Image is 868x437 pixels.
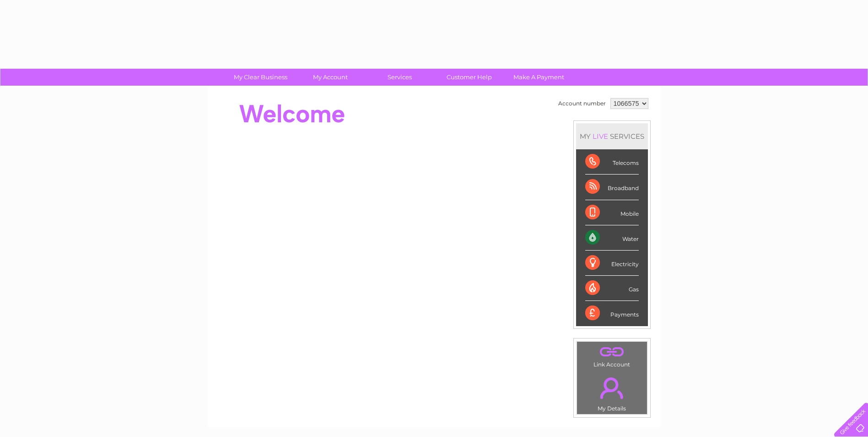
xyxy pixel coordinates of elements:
div: Telecoms [585,149,639,175]
a: . [579,372,645,404]
td: My Details [577,370,647,415]
div: Mobile [585,200,639,225]
div: MY SERVICES [576,123,648,149]
div: Water [585,225,639,251]
a: Make A Payment [501,69,577,86]
a: My Account [292,69,368,86]
td: Link Account [577,341,647,370]
a: Services [362,69,437,86]
div: Electricity [585,251,639,276]
a: . [579,344,645,360]
div: LIVE [591,132,610,141]
div: Gas [585,276,639,301]
div: Payments [585,301,639,326]
a: My Clear Business [223,69,298,86]
td: Account number [556,96,608,111]
div: Broadband [585,175,639,200]
a: Customer Help [431,69,507,86]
